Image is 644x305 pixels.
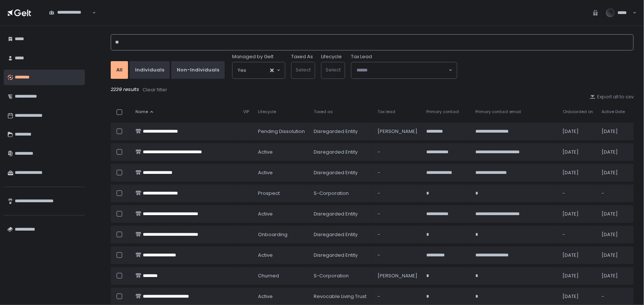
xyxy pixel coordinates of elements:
span: Name [135,109,148,115]
label: Taxed As [291,53,313,60]
div: Search for option [351,62,457,78]
div: Revocable Living Trust [314,293,369,300]
span: prospect [258,190,280,197]
span: Primary contact email [475,109,521,115]
span: Tax Lead [351,53,372,60]
div: - [563,190,593,197]
button: Clear Selected [270,69,274,72]
div: [DATE] [563,293,593,300]
input: Search for option [49,16,92,23]
div: 2239 results [111,86,634,94]
div: - [378,252,417,259]
span: VIP [243,109,249,115]
span: active [258,293,273,300]
div: [DATE] [602,169,625,176]
input: Search for option [357,67,448,74]
div: - [378,211,417,217]
span: Lifecycle [258,109,276,115]
div: Search for option [44,5,96,21]
button: Clear filter [142,86,168,94]
div: [DATE] [602,211,625,217]
span: active [258,211,273,217]
span: Taxed as [314,109,333,115]
div: [DATE] [563,252,593,259]
div: S-Corporation [314,273,369,279]
div: [DATE] [563,273,593,279]
span: churned [258,273,279,279]
div: - [378,231,417,238]
span: Select [326,66,341,73]
div: - [602,190,625,197]
div: Non-Individuals [177,67,219,73]
div: [DATE] [563,169,593,176]
span: active [258,149,273,155]
div: [DATE] [602,273,625,279]
div: - [378,169,417,176]
button: All [111,61,128,79]
div: - [563,231,593,238]
div: [DATE] [563,149,593,155]
span: Select [296,66,311,73]
div: [DATE] [602,149,625,155]
span: Primary contact [426,109,459,115]
div: Individuals [135,67,164,73]
div: Disregarded Entity [314,128,369,135]
div: [PERSON_NAME] [378,128,417,135]
div: - [378,293,417,300]
div: Disregarded Entity [314,231,369,238]
span: Onboarded on [563,109,593,115]
button: Non-Individuals [171,61,225,79]
span: Tax lead [378,109,395,115]
div: [DATE] [602,128,625,135]
div: Disregarded Entity [314,169,369,176]
div: - [378,149,417,155]
div: - [378,190,417,197]
button: Individuals [130,61,170,79]
div: [DATE] [563,211,593,217]
div: [DATE] [602,252,625,259]
span: active [258,169,273,176]
span: Yes [238,67,246,74]
div: [DATE] [602,231,625,238]
input: Search for option [246,67,269,74]
div: Clear filter [142,87,167,93]
span: onboarding [258,231,287,238]
span: Managed by Gelt [232,53,273,60]
label: Lifecycle [321,53,342,60]
div: S-Corporation [314,190,369,197]
div: Search for option [233,62,285,78]
span: active [258,252,273,259]
div: All [116,67,123,73]
div: Disregarded Entity [314,211,369,217]
button: Export all to csv [590,94,634,100]
div: [DATE] [563,128,593,135]
div: [PERSON_NAME] [378,273,417,279]
span: Active Date [602,109,625,115]
div: Disregarded Entity [314,252,369,259]
div: Disregarded Entity [314,149,369,155]
span: pending Dissolution [258,128,305,135]
div: - [602,293,625,300]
